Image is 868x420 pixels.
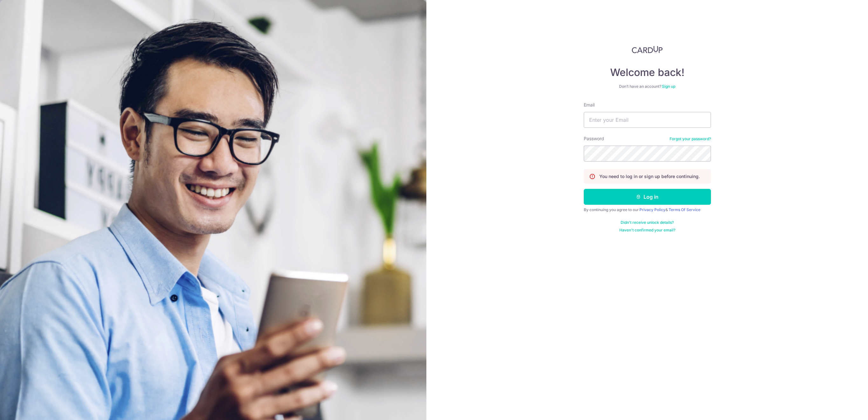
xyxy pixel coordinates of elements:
[632,46,663,53] img: CardUp Logo
[639,207,665,212] a: Privacy Policy
[619,228,675,233] a: Haven't confirmed your email?
[599,173,700,180] p: You need to log in or sign up before continuing.
[584,207,711,212] div: By continuing you agree to our &
[670,136,711,141] a: Forgot your password?
[584,135,604,142] label: Password
[662,84,675,89] a: Sign up
[584,66,711,79] h4: Welcome back!
[584,84,711,89] div: Don’t have an account?
[669,207,700,212] a: Terms Of Service
[621,220,674,225] a: Didn't receive unlock details?
[584,189,711,205] button: Log in
[584,102,595,108] label: Email
[584,112,711,128] input: Enter your Email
